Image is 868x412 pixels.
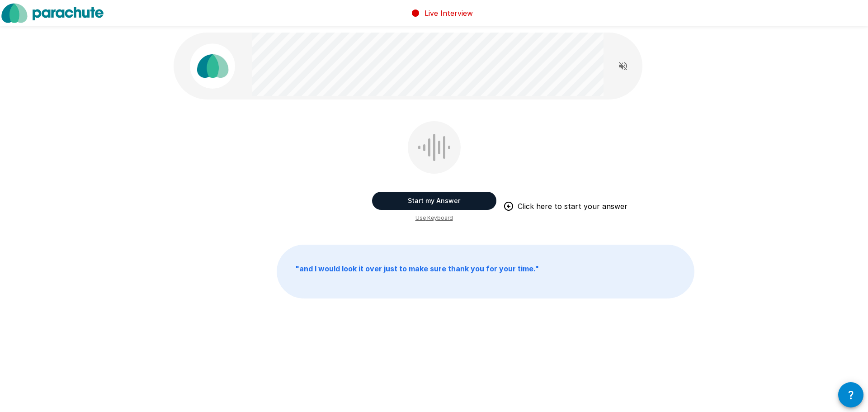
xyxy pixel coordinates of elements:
[295,264,539,273] b: " and I would look it over just to make sure thank you for your time. "
[614,57,632,75] button: Read questions aloud
[425,8,473,19] p: Live Interview
[372,192,496,210] button: Start my Answer
[190,43,235,89] img: parachute_avatar.png
[415,213,453,223] span: Use Keyboard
